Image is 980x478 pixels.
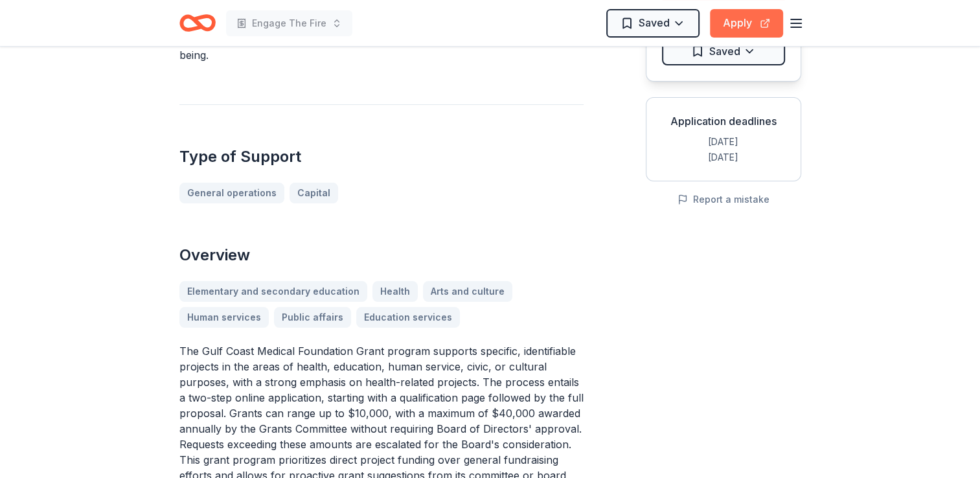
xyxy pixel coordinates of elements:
button: Saved [606,9,700,38]
a: Capital [290,183,338,203]
div: Application deadlines [657,113,790,129]
a: General operations [179,183,284,203]
button: Engage The Fire [226,10,352,36]
button: Report a mistake [678,192,769,207]
span: Saved [709,43,740,60]
button: Saved [662,37,785,65]
span: Engage The Fire [252,16,326,31]
h2: Type of Support [179,146,584,167]
button: Apply [710,9,783,38]
div: [DATE] [657,150,790,165]
span: Saved [639,14,670,31]
a: Home [179,8,216,38]
h2: Overview [179,245,584,266]
div: [DATE] [657,134,790,150]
